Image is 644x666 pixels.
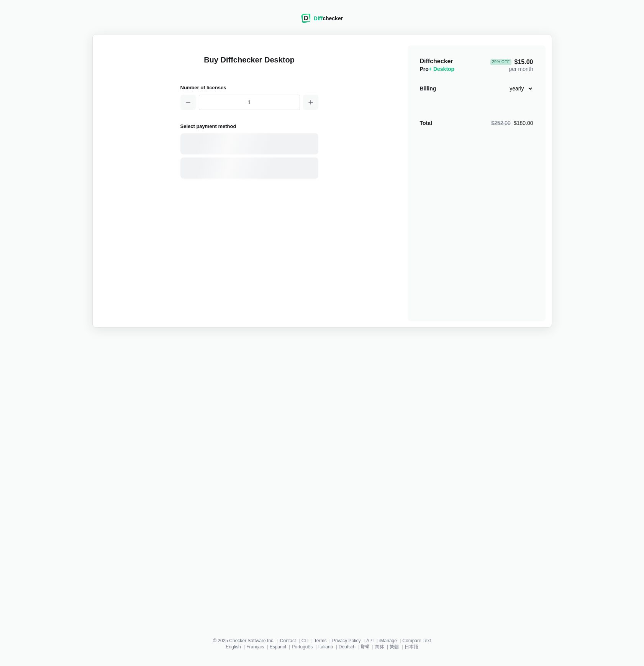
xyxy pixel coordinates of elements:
[314,15,343,22] div: checker
[490,59,511,65] div: 29 % Off
[339,644,356,650] a: Deutsch
[405,644,418,650] a: 日本語
[180,84,318,92] h2: Number of licenses
[491,119,533,127] div: $180.00
[301,14,311,23] img: Diffchecker logo
[270,644,286,650] a: Español
[318,644,333,650] a: Italiano
[491,120,511,126] span: $252.00
[379,638,397,643] a: iManage
[490,57,533,73] div: per month
[180,54,318,74] h1: Buy Diffchecker Desktop
[366,638,374,643] a: API
[375,644,384,650] a: 简体
[361,644,369,650] a: हिन्दी
[213,638,280,643] li: © 2025 Checker Software Inc.
[302,638,309,643] a: CLI
[490,59,533,65] span: $15.00
[301,18,343,24] a: Diffchecker logoDiffchecker
[420,58,453,64] span: Diffchecker
[199,95,300,110] input: 1
[420,120,432,126] strong: Total
[402,638,431,643] a: Compare Text
[420,85,436,92] div: Billing
[314,15,323,21] span: Diff
[390,644,399,650] a: 繁體
[332,638,361,643] a: Privacy Policy
[180,122,318,130] h2: Select payment method
[429,66,454,72] span: + Desktop
[292,644,313,650] a: Português
[246,644,264,650] a: Français
[280,638,296,643] a: Contact
[314,638,327,643] a: Terms
[226,644,241,650] a: English
[420,66,455,72] span: Pro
